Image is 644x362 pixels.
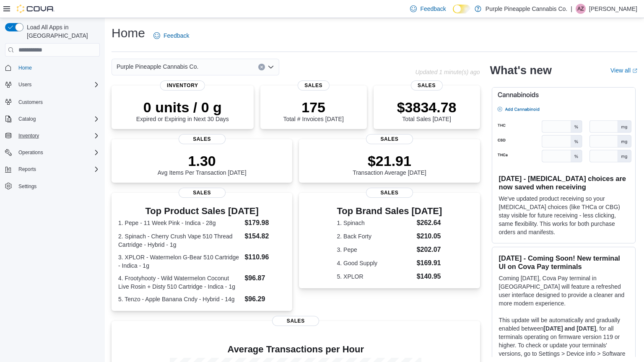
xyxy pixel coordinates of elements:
strong: [DATE] and [DATE] [543,325,596,332]
dt: 3. XPLOR - Watermelon G-Bear 510 Cartridge - Indica - 1g [118,253,241,270]
span: Home [18,65,32,71]
dd: $169.91 [417,258,442,268]
dd: $262.64 [417,218,442,228]
span: Feedback [420,5,446,13]
span: Settings [18,183,36,190]
button: Inventory [2,130,103,142]
p: 175 [283,99,343,116]
a: Settings [15,181,40,191]
span: Sales [366,188,413,198]
button: Inventory [15,131,42,141]
button: Reports [15,164,39,174]
dt: 5. XPLOR [337,272,413,281]
svg: External link [632,68,637,73]
span: Purple Pineapple Cannabis Co. [117,62,198,72]
h4: Average Transactions per Hour [118,344,473,354]
span: Catalog [15,114,100,124]
dt: 4. Good Supply [337,259,413,267]
button: Users [15,80,35,90]
dt: 2. Spinach - Cherry Crush Vape 510 Thread Cartridge - Hybrid - 1g [118,232,241,249]
span: Sales [179,188,226,198]
p: Purple Pineapple Cannabis Co. [486,4,567,14]
span: Feedback [164,31,189,40]
button: Operations [15,147,47,158]
span: Operations [18,149,43,156]
h1: Home [112,25,145,41]
h3: Top Product Sales [DATE] [118,206,286,216]
button: Open list of options [267,64,274,70]
span: Settings [15,181,100,191]
dt: 1. Pepe - 11 Week Pink - Indica - 28g [118,219,241,227]
h2: What's new [490,64,552,77]
span: Catalog [18,116,36,122]
span: Inventory [15,131,100,141]
span: Inventory [160,80,205,90]
span: Sales [272,316,319,326]
h3: [DATE] - [MEDICAL_DATA] choices are now saved when receiving [499,174,628,191]
div: Transaction Average [DATE] [353,153,426,176]
a: View allExternal link [610,67,637,74]
dd: $96.29 [244,294,286,304]
p: Coming [DATE], Cova Pay terminal in [GEOGRAPHIC_DATA] will feature a refreshed user interface des... [499,274,628,308]
a: Customers [15,97,46,107]
span: Load All Apps in [GEOGRAPHIC_DATA] [23,23,100,40]
span: Operations [15,147,100,158]
span: Sales [410,80,442,90]
button: Settings [2,180,103,192]
span: Dark Mode [453,13,453,14]
span: AZ [577,4,584,14]
button: Users [2,79,103,90]
span: Users [18,81,31,88]
button: Reports [2,163,103,175]
a: Home [15,63,35,73]
p: $21.91 [353,153,426,169]
p: | [571,4,572,14]
img: Cova [17,5,55,13]
dt: 2. Back Forty [337,232,413,240]
button: Clear input [258,64,265,70]
div: Total # Invoices [DATE] [283,99,343,122]
span: Customers [15,96,100,107]
div: Avg Items Per Transaction [DATE] [158,153,247,176]
button: Catalog [2,113,103,125]
button: Catalog [15,114,39,124]
div: Total Sales [DATE] [397,99,457,122]
dt: 3. Pepe [337,246,413,254]
p: 1.30 [158,153,247,169]
button: Operations [2,147,103,158]
div: Anthony Zerafa [576,4,586,14]
p: [PERSON_NAME] [589,4,637,14]
a: Feedback [150,27,192,44]
span: Sales [366,134,413,144]
dd: $110.96 [244,252,286,262]
p: We've updated product receiving so your [MEDICAL_DATA] choices (like THCa or CBG) stay visible fo... [499,194,628,236]
h3: Top Brand Sales [DATE] [337,206,442,216]
dt: 1. Spinach [337,219,413,227]
span: Home [15,62,100,73]
span: Sales [298,80,330,90]
span: Reports [18,166,36,173]
span: Reports [15,164,100,174]
dt: 4. Frootyhooty - Wild Watermelon Coconut Live Rosin + Disty 510 Cartridge - Indica - 1g [118,274,241,291]
span: Customers [18,99,43,106]
dd: $210.05 [417,231,442,241]
h3: [DATE] - Coming Soon! New terminal UI on Cova Pay terminals [499,254,628,271]
p: Updated 1 minute(s) ago [415,69,480,75]
a: Feedback [407,0,449,17]
div: Expired or Expiring in Next 30 Days [136,99,229,122]
dd: $154.82 [244,231,286,241]
dd: $179.98 [244,218,286,228]
button: Customers [2,96,103,108]
dd: $202.07 [417,245,442,255]
span: Users [15,80,100,90]
dd: $96.87 [244,273,286,283]
nav: Complex example [5,58,100,214]
span: Sales [179,134,226,144]
button: Home [2,62,103,74]
dd: $140.95 [417,271,442,282]
dt: 5. Tenzo - Apple Banana Cndy - Hybrid - 14g [118,295,241,303]
p: 0 units / 0 g [136,99,229,116]
p: $3834.78 [397,99,457,116]
input: Dark Mode [453,5,470,13]
span: Inventory [18,132,39,139]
